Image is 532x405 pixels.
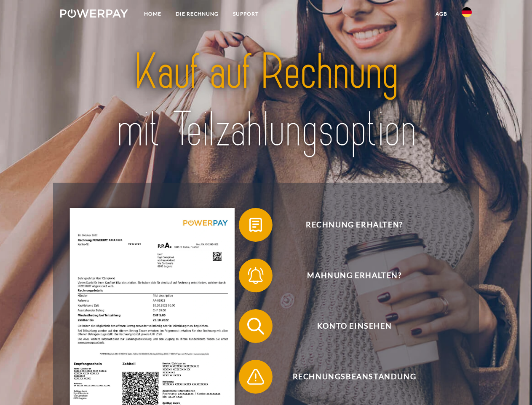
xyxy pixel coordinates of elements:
span: Konto einsehen [251,309,457,343]
img: qb_bell.svg [245,265,266,286]
button: Mahnung erhalten? [239,259,458,292]
img: logo-powerpay-white.svg [60,9,128,18]
button: Rechnungsbeanstandung [239,360,458,394]
span: Mahnung erhalten? [251,259,457,292]
a: agb [428,6,454,22]
span: Rechnungsbeanstandung [251,360,457,394]
img: de [462,7,472,17]
button: Rechnung erhalten? [239,208,458,242]
span: Rechnung erhalten? [251,208,457,242]
img: qb_warning.svg [245,366,266,387]
a: Home [137,6,168,22]
img: title-powerpay_de.svg [80,40,452,162]
img: qb_bill.svg [245,214,266,235]
button: Konto einsehen [239,309,458,343]
a: DIE RECHNUNG [168,6,226,22]
a: SUPPORT [226,6,266,22]
img: qb_search.svg [245,316,266,337]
